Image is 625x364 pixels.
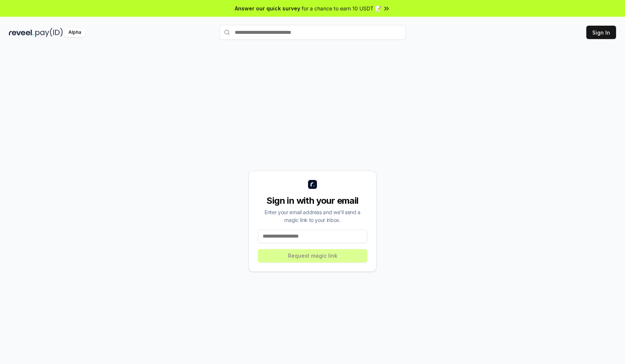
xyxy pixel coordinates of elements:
[9,28,34,37] img: reveel_dark
[302,4,381,12] span: for a chance to earn 10 USDT 📝
[35,28,63,37] img: pay_id
[258,208,367,224] div: Enter your email address and we’ll send a magic link to your inbox.
[64,28,85,37] div: Alpha
[308,180,317,189] img: logo_small
[235,4,300,12] span: Answer our quick survey
[586,26,616,39] button: Sign In
[258,195,367,207] div: Sign in with your email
